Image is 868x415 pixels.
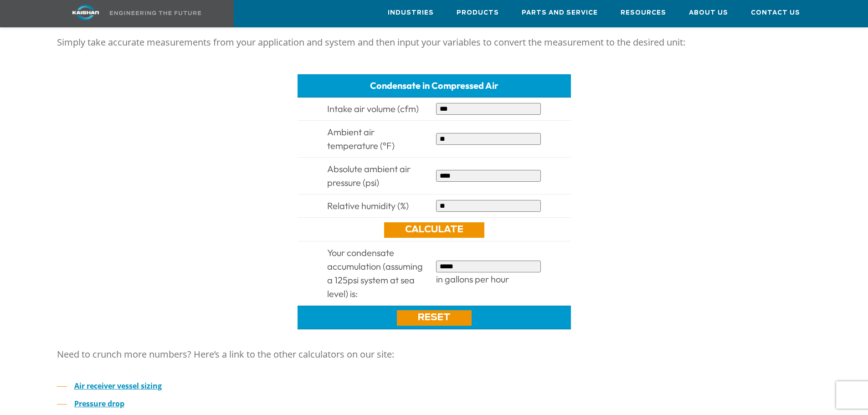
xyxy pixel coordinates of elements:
span: Condensate in Compressed Air [370,80,498,91]
span: About Us [689,8,728,18]
a: Products [457,0,499,25]
span: Industries [388,8,434,18]
span: Ambient air temperature (°F) [327,126,395,151]
p: Need to crunch more numbers? Here’s a link to the other calculators on our site: [57,345,812,364]
a: Pressure drop [74,399,124,409]
span: Contact Us [751,8,800,18]
span: Resources [621,8,666,18]
a: Reset [397,310,472,326]
a: About Us [689,0,728,25]
span: Your condensate accumulation (assuming a 125psi system at sea level) is: [327,247,423,299]
a: Air receiver vessel sizing [74,381,162,391]
span: Products [457,8,499,18]
span: Parts and Service [522,8,598,18]
a: Resources [621,0,666,25]
span: Relative humidity (%) [327,200,409,211]
p: Simply take accurate measurements from your application and system and then input your variables ... [57,33,812,51]
span: Intake air volume (cfm) [327,103,419,114]
img: kaishan logo [51,5,120,20]
span: Absolute ambient air pressure (psi) [327,163,411,188]
a: Contact Us [751,0,800,25]
a: Calculate [384,222,484,238]
span: in gallons per hour [436,273,509,285]
img: Engineering the future [110,11,201,15]
a: Parts and Service [522,0,598,25]
a: Industries [388,0,434,25]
